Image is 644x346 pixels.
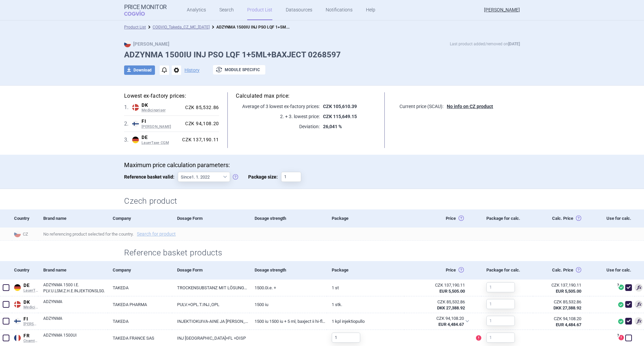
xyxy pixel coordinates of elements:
[146,24,210,31] li: COGVIO_Takeda_CZ_MC_05.09.2025
[14,301,21,308] img: Denmark
[12,229,38,238] span: CZ
[124,24,146,31] li: Product List
[323,114,357,119] strong: CZK 115,649.15
[142,135,179,141] span: DE
[124,247,228,258] h2: Reference basket products
[250,261,327,279] div: Dosage strength
[124,92,219,100] h5: Lowest ex-factory prices:
[236,113,320,120] p: 2. + 3. lowest price:
[236,92,376,100] h5: Calculated max price:
[437,305,465,310] strong: DKK 27,388.92
[533,280,590,297] a: CZK 137,190.11EUR 5,505.00
[533,313,590,331] a: CZK 94,108.20EUR 4,484.67
[12,281,38,293] a: DEDELauerTaxe CGM
[281,172,301,182] input: Package size:
[236,123,320,130] p: Deviation:
[486,299,515,309] input: 1
[108,209,172,228] div: Company
[124,41,131,47] img: CZ
[556,322,581,327] strong: EUR 4,484.67
[409,299,465,305] div: CZK 85,532.86
[172,313,249,330] a: INJEKTIOKUIVA-AINE JA [PERSON_NAME], LIUOSTA VARTEN
[23,288,38,293] span: LauerTaxe CGM
[409,315,464,322] div: CZK 94,108.20
[124,103,132,111] span: 1 .
[327,313,404,330] a: 1 kpl injektiopullo
[142,108,182,113] span: Medicinpriser
[43,315,108,328] a: ADZYNMA
[12,315,38,327] a: FIFI[PERSON_NAME]
[236,103,320,110] p: Average of 3 lowest ex-factory prices:
[142,125,182,129] span: [PERSON_NAME]
[481,209,533,228] div: Package for calc.
[447,104,493,109] strong: No info on CZ product
[439,289,465,294] strong: EUR 5,505.00
[635,284,643,292] span: 3rd lowest price
[172,280,249,296] a: TROCKENSUBSTANZ MIT LÖSUNGSMITTEL
[23,322,38,327] span: [PERSON_NAME]
[182,121,219,127] div: CZK 94,108.20
[132,137,139,143] img: Germany
[533,261,590,279] div: Calc. Price
[590,261,635,279] div: Use for calc.
[142,141,179,145] span: LauerTaxe CGM
[327,261,404,279] div: Package
[108,296,172,313] a: TAKEDA PHARMA
[616,334,620,338] span: ?
[12,298,38,310] a: DKDKMedicinpriser
[250,313,327,330] a: 1500 iu 1500 iu + 5 ml, baxject ii hi-flow
[124,41,169,47] strong: [PERSON_NAME]
[248,172,281,182] span: Package size:
[409,282,465,294] abbr: SP-CAU-010 Německo
[450,41,520,47] p: Last product added/removed on
[404,313,473,330] div: CZK 94,108.20EUR 4,484.67
[393,103,443,110] p: Current price (SCAU):
[172,261,249,279] div: Dosage Form
[14,284,21,291] img: Germany
[124,50,520,60] h1: ADZYNMA 1500IU INJ PSO LQF 1+5ML+BAXJECT 0268597
[213,65,265,75] button: Module specific
[137,232,176,236] a: Search for product
[142,102,182,108] span: DK
[404,261,481,279] div: Price
[124,10,154,16] span: COGVIO
[43,230,644,238] span: No referencing product selected for the country.
[153,25,210,30] a: COGVIO_Takeda_CZ_MC_[DATE]
[182,105,219,111] div: CZK 85,532.86
[142,118,182,125] span: FI
[327,296,404,313] a: 1 stk.
[486,333,515,343] input: 1
[124,172,178,182] span: Reference basket valid:
[38,261,108,279] div: Brand name
[23,283,38,289] span: DE
[409,299,465,311] abbr: SP-CAU-010 Dánsko
[38,209,108,228] div: Brand name
[172,209,249,228] div: Dosage Form
[124,136,132,144] span: 3 .
[124,4,167,10] strong: Price Monitor
[404,209,481,228] div: Price
[533,296,590,314] a: CZK 85,532.86DKK 27,388.92
[23,316,38,322] span: FI
[43,282,108,294] a: ADZYNMA 1500 I.E. PLV.U.LSM.Z.H.E.INJEKTIONSLSG.
[409,315,464,328] abbr: SP-CAU-010 Finsko Kela LP vydané na recept a PZLÚ
[184,68,200,72] button: History
[124,161,520,169] p: Maximum price calculation parameters:
[179,137,219,143] div: CZK 137,190.11
[124,65,155,75] button: Download
[250,296,327,313] a: 1500 iu
[327,280,404,296] a: 1 St
[132,104,139,111] img: Denmark
[438,322,464,327] strong: EUR 4,484.67
[43,299,108,311] a: ADZYNMA
[508,42,520,46] strong: [DATE]
[124,196,520,207] h2: Czech product
[23,333,38,339] span: FR
[23,305,38,310] span: Medicinpriser
[14,318,21,325] img: Finland
[635,317,643,325] span: 2nd lowest price
[12,209,38,228] div: Country
[556,289,581,294] strong: EUR 5,505.00
[14,231,21,237] img: Czech Republic
[172,296,249,313] a: PULV.+OPL.T.INJ.,OPL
